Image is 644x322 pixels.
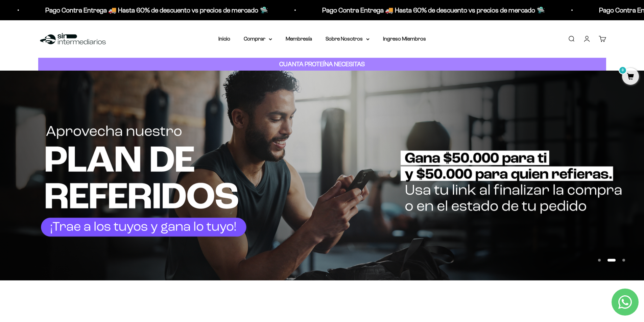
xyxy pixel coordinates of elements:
a: Ingreso Miembros [383,36,426,42]
summary: Comprar [244,34,272,43]
mark: 0 [619,66,627,74]
a: Inicio [218,36,230,42]
a: Membresía [286,36,312,42]
a: 0 [622,73,639,81]
summary: Sobre Nosotros [326,34,369,43]
p: Pago Contra Entrega 🚚 Hasta 60% de descuento vs precios de mercado 🛸 [19,5,242,16]
strong: CUANTA PROTEÍNA NECESITAS [279,60,365,68]
p: Pago Contra Entrega 🚚 Hasta 60% de descuento vs precios de mercado 🛸 [296,5,519,16]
